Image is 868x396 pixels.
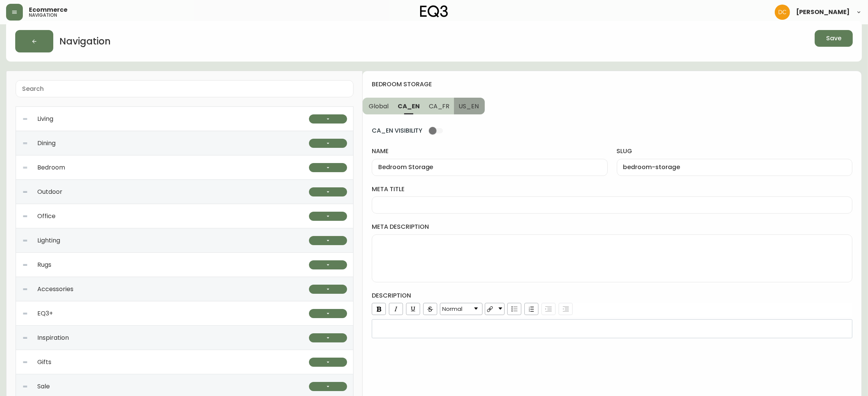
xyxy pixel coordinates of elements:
[826,34,841,43] span: Save
[440,303,483,315] div: rdw-dropdown
[37,188,62,195] span: Outdoor
[484,303,506,315] div: rdw-link-control
[372,303,386,315] div: Bold
[369,102,389,110] span: Global
[398,102,420,110] span: CA_EN
[37,140,56,147] span: Dining
[406,303,420,315] div: Underline
[377,325,847,333] div: rdw-editor
[485,303,505,315] div: rdw-dropdown
[559,303,573,315] div: Outdent
[440,303,482,315] a: Block Type
[37,237,60,244] span: Lighting
[775,5,790,20] img: 7eb451d6983258353faa3212700b340b
[37,359,51,366] span: Gifts
[617,147,852,155] label: slug
[542,303,556,315] div: Indent
[429,102,450,110] span: CA_FR
[59,35,111,48] h2: Navigation
[796,9,850,15] span: [PERSON_NAME]
[524,303,538,315] div: Ordered
[815,30,853,47] button: Save
[420,5,448,17] img: logo
[372,291,852,300] h4: description
[442,306,462,312] span: Normal
[372,127,422,135] span: CA_EN VISIBILITY
[22,85,347,92] input: Search
[372,185,852,193] label: meta title
[37,286,73,293] span: Accessories
[370,303,439,315] div: rdw-inline-control
[37,310,53,317] span: EQ3+
[370,303,852,317] div: rdw-toolbar
[37,213,56,220] span: Office
[37,383,50,390] span: Sale
[37,116,53,122] span: Living
[506,303,574,315] div: rdw-list-control
[37,334,69,341] span: Inspiration
[389,303,403,315] div: Italic
[372,147,607,155] label: name
[507,303,521,315] div: Unordered
[372,223,852,231] label: meta description
[439,303,484,315] div: rdw-block-control
[37,164,65,171] span: Bedroom
[459,102,479,110] span: US_EN
[29,13,57,17] h5: navigation
[372,80,846,89] h4: bedroom storage
[423,303,437,315] div: Strikethrough
[372,303,852,338] div: rdw-wrapper
[37,261,51,268] span: Rugs
[29,7,67,13] span: Ecommerce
